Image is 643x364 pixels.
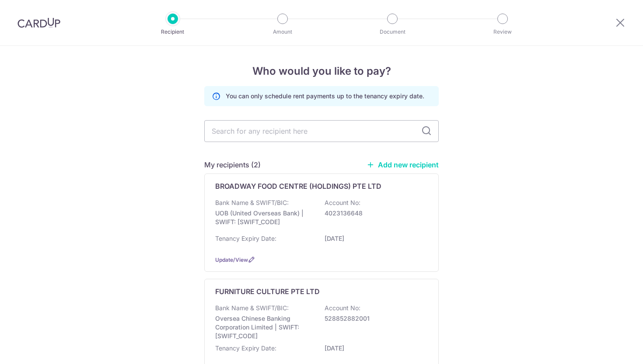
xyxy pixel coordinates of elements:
[215,209,313,226] p: UOB (United Overseas Bank) | SWIFT: [SWIFT_CODE]
[215,198,289,207] p: Bank Name & SWIFT/BIC:
[204,63,439,79] h4: Who would you like to pay?
[215,181,381,191] p: BROADWAY FOOD CENTRE (HOLDINGS) PTE LTD
[325,344,423,353] p: [DATE]
[204,120,439,142] input: Search for any recipient here
[17,17,60,28] img: CardUp
[204,159,261,170] h5: My recipients (2)
[470,28,535,36] p: Review
[215,286,320,297] p: FURNITURE CULTURE PTE LTD
[325,314,423,323] p: 528852882001
[215,257,248,263] a: Update/View
[215,314,313,340] p: Oversea Chinese Banking Corporation Limited | SWIFT: [SWIFT_CODE]
[325,209,423,218] p: 4023136648
[360,28,425,36] p: Document
[325,304,360,312] p: Account No:
[215,304,289,312] p: Bank Name & SWIFT/BIC:
[325,234,423,243] p: [DATE]
[215,344,276,353] p: Tenancy Expiry Date:
[140,28,205,36] p: Recipient
[325,198,360,207] p: Account No:
[367,160,439,169] a: Add new recipient
[250,28,315,36] p: Amount
[226,92,424,101] p: You can only schedule rent payments up to the tenancy expiry date.
[215,234,276,243] p: Tenancy Expiry Date:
